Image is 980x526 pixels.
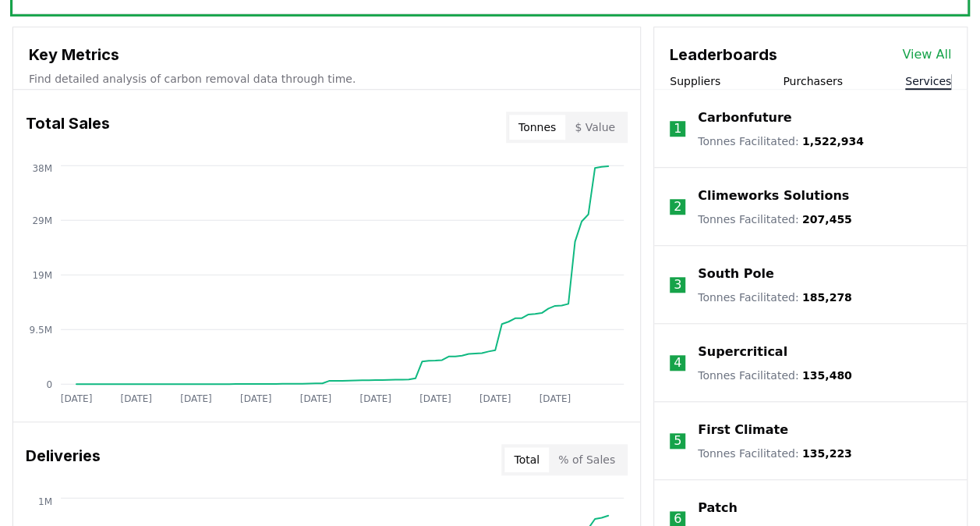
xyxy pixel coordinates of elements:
tspan: 19M [32,269,52,280]
tspan: [DATE] [300,393,332,404]
p: 3 [674,275,681,294]
tspan: [DATE] [479,393,511,404]
span: 207,455 [802,213,852,226]
button: Total [504,447,549,472]
a: Supercritical [698,343,787,361]
tspan: 0 [46,379,52,389]
h3: Total Sales [26,112,110,143]
span: 135,223 [802,447,852,460]
a: View All [902,45,951,64]
p: 5 [674,432,681,450]
button: Tonnes [509,115,565,140]
p: Tonnes Facilitated : [698,290,852,305]
tspan: [DATE] [120,393,152,404]
button: Purchasers [783,73,843,89]
tspan: [DATE] [419,393,451,404]
h3: Deliveries [26,444,101,475]
tspan: [DATE] [359,393,391,404]
a: Patch [698,499,738,517]
button: Suppliers [670,73,720,89]
tspan: 1M [38,496,52,506]
tspan: 9.5M [30,324,52,335]
tspan: [DATE] [180,393,212,404]
button: Services [905,73,951,89]
tspan: [DATE] [61,393,93,404]
a: First Climate [698,421,788,439]
span: 1,522,934 [802,135,864,147]
p: 2 [674,197,681,216]
button: $ Value [565,115,624,140]
tspan: [DATE] [540,393,571,404]
button: % of Sales [549,447,624,472]
p: Find detailed analysis of carbon removal data through time. [29,71,624,87]
h3: Leaderboards [670,43,777,66]
p: Tonnes Facilitated : [698,368,852,383]
a: South Pole [698,265,774,283]
tspan: [DATE] [240,393,272,404]
p: 4 [674,354,681,372]
a: Climeworks Solutions [698,187,849,205]
p: 1 [674,119,681,138]
p: Tonnes Facilitated : [698,446,852,461]
span: 135,480 [802,369,852,382]
p: Tonnes Facilitated : [698,133,864,149]
span: 185,278 [802,291,852,304]
a: Carbonfuture [698,108,791,127]
h3: Key Metrics [29,43,624,66]
tspan: 29M [32,215,52,226]
p: Tonnes Facilitated : [698,211,852,227]
tspan: 38M [32,163,52,174]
